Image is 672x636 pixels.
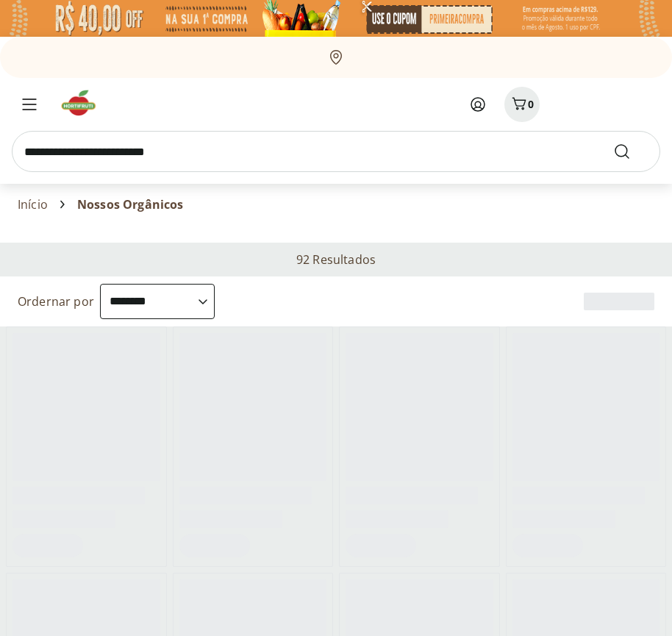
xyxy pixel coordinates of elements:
[528,97,534,111] span: 0
[59,88,108,118] img: Hortifruti
[296,251,376,268] h2: 92 Resultados
[12,131,660,172] input: search
[18,198,48,211] a: Início
[613,143,648,160] button: Submit Search
[18,293,94,310] label: Ordernar por
[77,198,184,211] span: Nossos Orgânicos
[504,87,540,122] button: Carrinho
[12,87,47,122] button: Menu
